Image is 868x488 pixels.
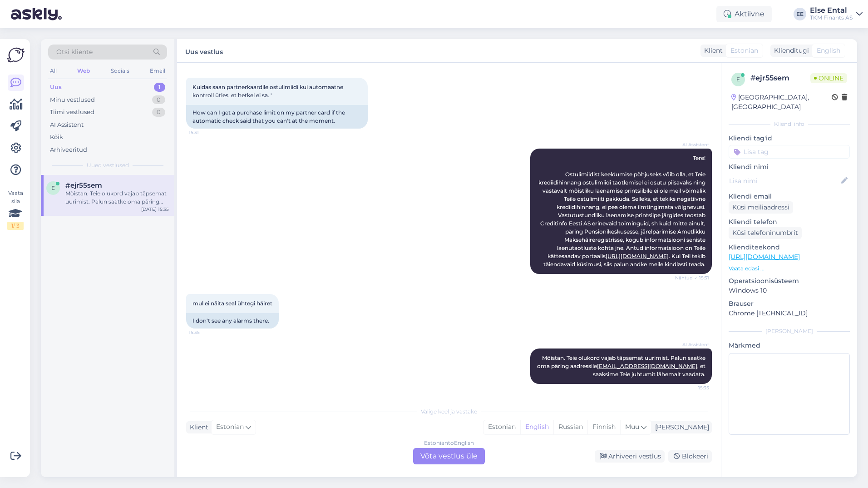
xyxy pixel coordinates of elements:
[65,189,169,206] div: Mõistan. Teie olukord vajab täpsemat uurimist. Palun saatke oma päring aadressile [EMAIL_ADDRESS]...
[483,420,520,434] div: Estonian
[50,108,94,117] div: Tiimi vestlused
[810,73,847,83] span: Online
[48,65,59,77] div: All
[7,222,24,230] div: 1 / 3
[520,420,553,434] div: English
[730,46,758,55] span: Estonian
[729,327,850,335] div: [PERSON_NAME]
[729,309,850,318] p: Chrome [TECHNICAL_ID]
[50,95,95,105] div: Minu vestlused
[729,243,850,252] p: Klienditeekond
[729,217,850,227] p: Kliendi telefon
[716,6,772,22] div: Aktiivne
[56,47,93,57] span: Otsi kliente
[729,264,850,273] p: Vaata edasi ...
[553,420,587,434] div: Russian
[186,105,368,129] div: How can I get a purchase limit on my partner card if the automatic check said that you can't at t...
[729,134,850,143] p: Kliendi tag'id
[7,46,25,64] img: Askly Logo
[537,354,707,378] span: Mõistan. Teie olukord vajab täpsemat uurimist. Palun saatke oma päring aadressile , et saaksime T...
[51,184,55,191] span: e
[7,189,24,230] div: Vaata siia
[87,161,129,169] span: Uued vestlused
[189,329,223,336] span: 15:35
[50,133,63,142] div: Kõik
[75,65,92,77] div: Web
[675,341,709,348] span: AI Assistent
[606,253,669,259] a: [URL][DOMAIN_NAME]
[185,45,223,57] label: Uus vestlus
[216,422,244,432] span: Estonian
[770,46,809,55] div: Klienditugi
[651,423,709,432] div: [PERSON_NAME]
[817,46,840,55] span: English
[675,141,709,148] span: AI Assistent
[50,120,84,129] div: AI Assistent
[189,129,223,136] span: 15:31
[50,145,87,154] div: Arhiveeritud
[729,299,850,309] p: Brauser
[794,8,806,20] div: EE
[141,206,169,213] div: [DATE] 15:35
[192,84,345,99] span: Kuidas saan partnerkaardile ostulimiidi kui automaatne kontroll ütles, et hetkel ei sa. '
[729,227,802,239] div: Küsi telefoninumbrit
[668,450,712,463] div: Blokeeri
[731,93,832,112] div: [GEOGRAPHIC_DATA], [GEOGRAPHIC_DATA]
[152,108,165,117] div: 0
[625,423,639,431] span: Muu
[729,286,850,295] p: Windows 10
[729,276,850,286] p: Operatsioonisüsteem
[597,363,697,369] a: [EMAIL_ADDRESS][DOMAIN_NAME]
[595,450,665,463] div: Arhiveeri vestlus
[729,145,850,159] input: Lisa tag
[810,7,863,21] a: Else EntalTKM Finants AS
[154,83,165,92] div: 1
[700,46,723,55] div: Klient
[65,181,102,189] span: #ejr55sem
[729,176,839,186] input: Lisa nimi
[424,439,474,447] div: Estonian to English
[50,83,62,92] div: Uus
[587,420,620,434] div: Finnish
[750,73,810,84] div: # ejr55sem
[729,162,850,172] p: Kliendi nimi
[186,423,208,432] div: Klient
[810,14,853,21] div: TKM Finants AS
[675,384,709,391] span: 15:35
[413,448,485,464] div: Võta vestlus üle
[729,120,850,128] div: Kliendi info
[729,253,800,261] a: [URL][DOMAIN_NAME]
[109,65,131,77] div: Socials
[729,201,793,214] div: Küsi meiliaadressi
[729,341,850,350] p: Märkmed
[152,95,165,105] div: 0
[148,65,167,77] div: Email
[675,274,709,281] span: Nähtud ✓ 15:31
[186,313,279,329] div: I don't see any alarms there.
[729,192,850,201] p: Kliendi email
[736,76,740,83] span: e
[192,300,272,307] span: mul ei näita seal ühtegi häiret
[810,7,853,14] div: Else Ental
[186,408,712,416] div: Valige keel ja vastake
